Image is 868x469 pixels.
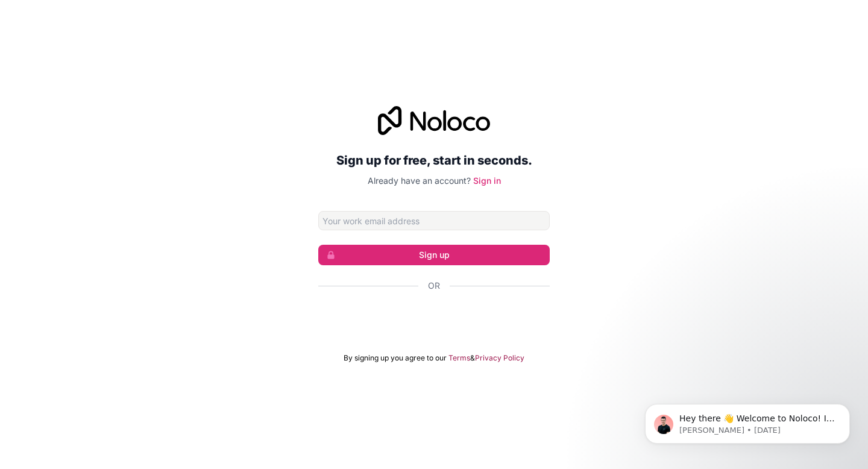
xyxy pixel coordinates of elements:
[318,150,550,171] h2: Sign up for free, start in seconds.
[318,211,550,230] input: Email address
[312,305,556,332] iframe: Sign in with Google Button
[470,353,475,363] span: &
[475,353,524,363] a: Privacy Policy
[368,175,471,186] span: Already have an account?
[627,379,868,463] iframe: Intercom notifications message
[473,175,501,186] a: Sign in
[428,280,440,292] span: Or
[344,353,447,363] span: By signing up you agree to our
[448,353,470,363] a: Terms
[318,245,550,265] button: Sign up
